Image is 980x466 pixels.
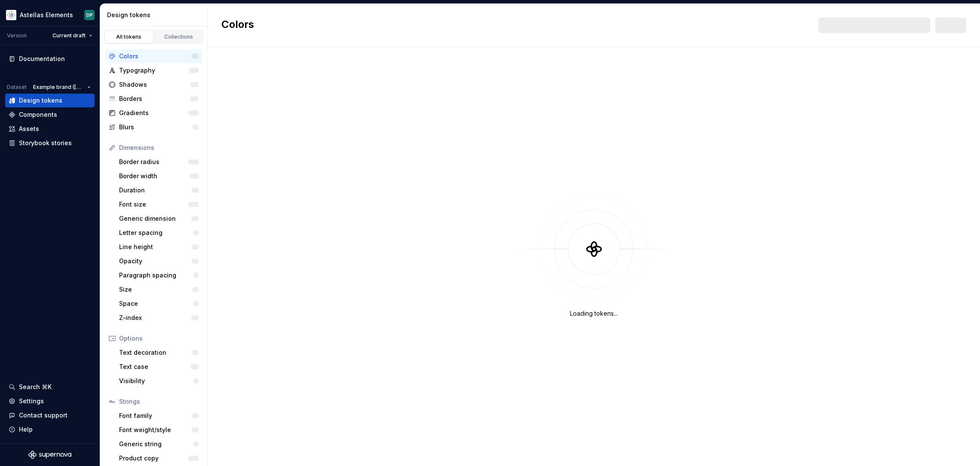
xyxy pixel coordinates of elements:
div: Visibility [119,377,193,385]
div: Product copy [119,454,188,463]
div: Generic dimension [119,214,191,223]
div: Settings [19,397,44,405]
svg: Supernova Logo [28,451,71,459]
a: Generic dimension [116,212,202,225]
button: Help [5,423,95,436]
div: Help [19,425,33,434]
a: Z-index [116,311,202,325]
a: Components [5,108,95,122]
a: Font size [116,198,202,211]
div: Borders [119,94,190,103]
div: Generic string [119,440,193,448]
a: Text case [116,360,202,374]
a: Space [116,297,202,311]
a: Line height [116,240,202,254]
div: Storybook stories [19,139,72,147]
div: All tokens [107,34,150,40]
button: Contact support [5,408,95,422]
div: Documentation [19,55,65,63]
div: Gradients [119,109,188,117]
div: Letter spacing [119,228,193,237]
a: Blurs [105,120,202,134]
div: Text decoration [119,348,192,357]
a: Duration [116,183,202,197]
a: Border radius [116,155,202,169]
div: Opacity [119,257,192,265]
a: Assets [5,122,95,136]
div: Colors [119,52,191,61]
h2: Colors [221,18,254,33]
a: Typography [105,64,202,77]
div: Z-index [119,314,191,322]
div: Loading tokens... [570,309,618,318]
div: Font weight/style [119,426,192,434]
div: Border width [119,172,190,180]
div: Version [7,32,27,39]
a: Font weight/style [116,423,202,437]
a: Design tokens [5,94,95,107]
a: Shadows [105,78,202,91]
div: Search ⌘K [19,383,52,391]
div: Font size [119,200,188,209]
div: Design tokens [107,11,204,19]
div: Space [119,299,193,308]
div: Dataset [7,84,27,91]
button: Search ⌘K [5,380,95,394]
a: Visibility [116,374,202,388]
div: Dimensions [119,143,199,152]
div: Strings [119,397,199,406]
a: Documentation [5,52,95,66]
div: Contact support [19,411,67,420]
a: Generic string [116,437,202,451]
div: Design tokens [19,96,62,105]
a: Size [116,283,202,296]
div: Blurs [119,123,193,131]
a: Colors [105,49,202,63]
a: Product copy [116,451,202,465]
div: Shadows [119,80,190,89]
a: Letter spacing [116,226,202,240]
span: Current draft [52,32,86,39]
div: Border radius [119,158,188,166]
img: b2369ad3-f38c-46c1-b2a2-f2452fdbdcd2.png [6,10,16,20]
a: Border width [116,169,202,183]
button: Astellas ElementsDP [2,6,98,24]
a: Paragraph spacing [116,268,202,282]
div: Paragraph spacing [119,271,193,280]
button: Example brand ([GEOGRAPHIC_DATA]) [29,81,95,93]
a: Text decoration [116,346,202,359]
button: Current draft [49,30,96,42]
div: Astellas Elements [20,11,73,19]
div: Assets [19,125,39,133]
div: Collections [157,34,200,40]
div: Size [119,285,193,294]
div: Text case [119,362,190,371]
div: Typography [119,66,189,75]
a: Borders [105,92,202,106]
a: Opacity [116,254,202,268]
div: Line height [119,243,192,251]
a: Font family [116,409,202,423]
div: Components [19,110,57,119]
a: Storybook stories [5,136,95,150]
span: Example brand ([GEOGRAPHIC_DATA]) [33,84,84,91]
div: Options [119,334,199,343]
div: Font family [119,411,192,420]
a: Gradients [105,106,202,120]
div: Duration [119,186,192,195]
a: Settings [5,394,95,408]
div: DP [86,12,93,18]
